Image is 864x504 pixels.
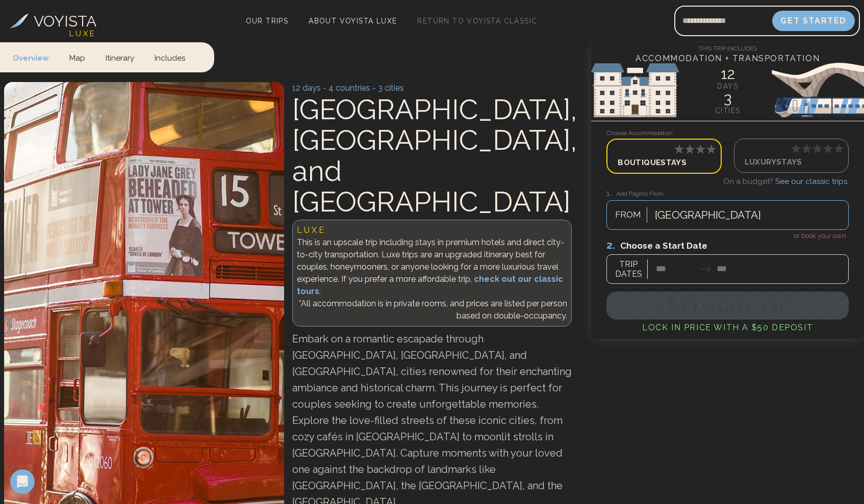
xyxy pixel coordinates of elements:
a: Map [59,42,95,72]
input: Email address [674,9,772,33]
span: Return to Voyista Classic [417,17,537,25]
span: book your own [801,232,846,240]
span: [GEOGRAPHIC_DATA], [GEOGRAPHIC_DATA], and [GEOGRAPHIC_DATA] [292,93,577,219]
p: 12 days - 4 countries - 3 cities [292,82,572,94]
span: Book This Trip [663,299,793,312]
a: Our Trips [242,14,293,28]
a: See our classic trips. [775,177,849,186]
a: Itinerary [95,42,144,72]
p: Boutique Stays [618,155,710,169]
a: Includes [144,42,195,72]
img: European Sights [591,60,864,121]
h3: Add Flights From: [606,188,849,199]
p: d [618,144,710,155]
p: Luxury Stays [745,154,838,168]
h4: or [606,230,849,241]
img: Voyista Logo [10,14,29,28]
span: About Voyista Luxe [309,17,397,25]
p: *All accommodation is in private rooms, and prices are listed per person based on double-occupancy. [297,298,568,322]
span: 1. [606,189,616,198]
a: VOYISTA [10,10,96,33]
h4: Accommodation + Transportation [591,52,864,65]
button: Get Started [772,11,855,31]
a: Overview [13,42,59,72]
p: This is an upscale trip including stays in premium hotels and direct city-to-city transportation.... [297,236,568,298]
div: Open Intercom Messenger [10,469,35,494]
p: d [745,143,838,155]
button: Book This Trip [606,291,849,320]
h3: VOYISTA [34,10,96,33]
a: check out our classic tours [297,274,563,296]
h4: This Trip Includes [591,42,864,52]
h4: Lock in Price with a $50 deposit [606,322,849,334]
span: FROM [609,208,647,222]
span: Our Trips [246,17,289,25]
a: About Voyista Luxe [304,14,401,28]
a: Return to Voyista Classic [413,14,541,28]
p: L U X E [297,224,568,236]
p: On a budget? [606,176,849,196]
h3: Choose Accommodation [606,128,849,138]
h4: L U X E [69,28,94,40]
